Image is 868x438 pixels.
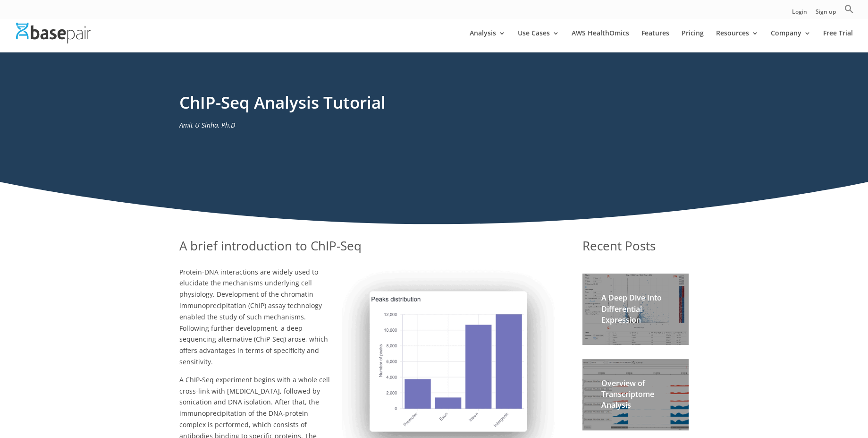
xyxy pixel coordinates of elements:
[823,30,853,52] a: Free Trial
[470,30,506,52] a: Analysis
[844,4,854,14] svg: Search
[816,9,836,19] a: Sign up
[179,120,235,129] em: Amit U Sinha, Ph.D
[792,9,807,19] a: Login
[179,237,362,254] span: A brief introduction to ChIP-Seq
[582,237,689,260] h1: Recent Posts
[641,30,669,52] a: Features
[16,23,91,43] img: Basepair
[572,30,629,52] a: AWS HealthOmics
[844,4,854,19] a: Search Icon Link
[682,30,704,52] a: Pricing
[601,378,670,416] h2: Overview of Transcriptome Analysis
[771,30,811,52] a: Company
[179,91,689,120] h1: ChIP-Seq Analysis Tutorial
[716,30,758,52] a: Resources
[518,30,559,52] a: Use Cases
[601,292,670,330] h2: A Deep Dive Into Differential Expression
[179,267,328,366] span: Protein-DNA interactions are widely used to elucidate the mechanisms underlying cell physiology. ...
